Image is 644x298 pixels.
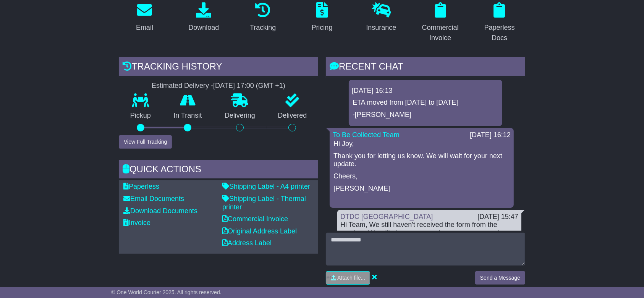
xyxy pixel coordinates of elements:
p: Delivering [213,112,267,120]
p: [PERSON_NAME] [333,185,510,193]
a: Shipping Label - A4 printer [222,183,310,190]
div: RECENT CHAT [326,57,525,78]
button: Send a Message [475,271,525,285]
p: Thank you for letting us know. We will wait for your next update. [333,152,510,168]
a: To Be Collected Team [333,131,400,139]
div: Insurance [366,23,396,33]
div: Tracking history [119,57,318,78]
div: [DATE] 17:00 (GMT +1) [213,82,285,90]
div: Hi Team, We still haven't received the form from the receiver. We will give you an update as soon... [340,221,518,246]
p: ETA moved from [DATE] to [DATE] [353,99,498,107]
div: Tracking [250,23,276,33]
a: Address Label [222,239,272,247]
p: In Transit [162,112,214,120]
div: Email [136,23,153,33]
div: [DATE] 16:12 [470,131,511,139]
button: View Full Tracking [119,135,172,149]
span: © One World Courier 2025. All rights reserved. [111,289,222,295]
a: Paperless [123,183,159,190]
div: Quick Actions [119,160,318,181]
div: Paperless Docs [479,23,520,43]
a: Shipping Label - Thermal printer [222,195,306,211]
p: -[PERSON_NAME] [353,111,498,119]
a: Original Address Label [222,227,297,235]
div: Estimated Delivery - [119,82,318,90]
div: [DATE] 16:13 [352,87,499,95]
a: DTDC [GEOGRAPHIC_DATA] [340,213,433,220]
p: Delivered [267,112,319,120]
p: Hi Joy, [333,140,510,148]
div: Download [188,23,219,33]
a: Download Documents [123,207,197,215]
div: Commercial Invoice [419,23,461,43]
p: Pickup [119,112,162,120]
p: Cheers, [333,172,510,181]
div: Pricing [311,23,332,33]
div: [DATE] 15:47 [477,213,518,221]
a: Email Documents [123,195,184,202]
a: Commercial Invoice [222,215,288,223]
a: Invoice [123,219,150,227]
